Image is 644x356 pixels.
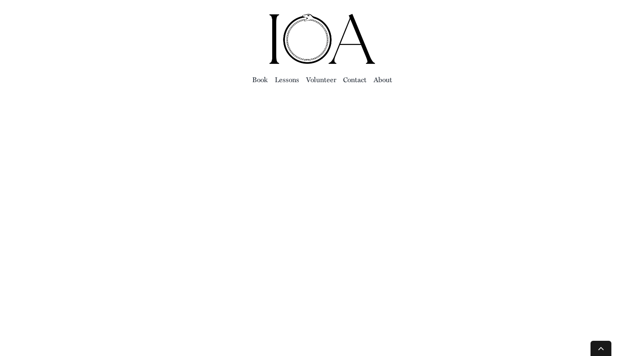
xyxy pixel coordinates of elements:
img: Institute of Awakening [268,13,377,65]
a: Lessons [275,73,299,86]
nav: Main [61,65,583,93]
a: Book [252,73,268,86]
a: ioa-logo [268,11,377,23]
a: Vol­un­teer [306,73,336,86]
a: Con­tact [343,73,367,86]
a: About [374,73,392,86]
